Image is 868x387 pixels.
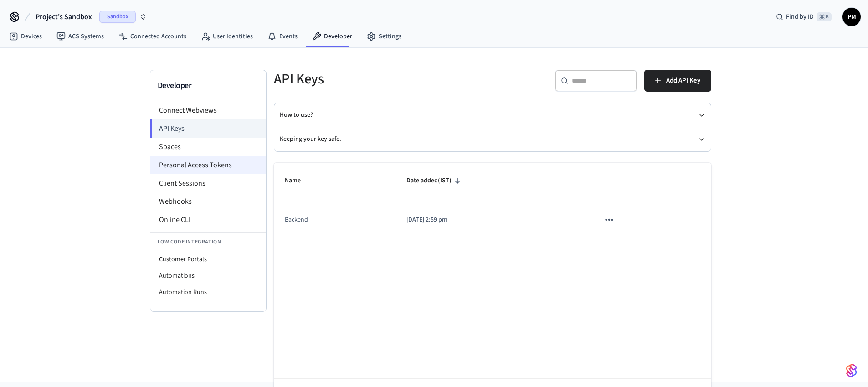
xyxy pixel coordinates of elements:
[150,284,266,300] li: Automation Runs
[769,9,839,25] div: Find by ID⌘ K
[843,9,860,25] span: PM
[150,156,266,174] li: Personal Access Tokens
[158,79,259,92] h3: Developer
[150,174,266,192] li: Client Sessions
[280,127,705,151] button: Keeping your key safe.
[260,28,305,45] a: Events
[150,101,266,119] li: Connect Webviews
[846,363,857,378] img: SeamLogoGradient.69752ec5.svg
[150,211,266,229] li: Online CLI
[280,103,705,127] button: How to use?
[150,192,266,211] li: Webhooks
[150,119,266,138] li: API Keys
[274,199,395,241] td: Backend
[644,70,711,92] button: Add API Key
[150,268,266,284] li: Automations
[406,215,578,225] p: [DATE] 2:59 pm
[194,28,260,45] a: User Identities
[2,28,49,45] a: Devices
[274,70,487,88] h5: API Keys
[36,11,92,22] span: Project's Sandbox
[150,251,266,268] li: Customer Portals
[842,8,861,26] button: PM
[111,28,194,45] a: Connected Accounts
[666,75,700,87] span: Add API Key
[406,174,463,188] span: Date added(IST)
[786,12,814,21] span: Find by ID
[99,11,136,23] span: Sandbox
[274,163,711,241] table: sticky table
[360,28,409,45] a: Settings
[49,28,111,45] a: ACS Systems
[817,12,832,21] span: ⌘ K
[285,174,313,188] span: Name
[305,28,360,45] a: Developer
[150,232,266,251] li: Low Code Integration
[150,138,266,156] li: Spaces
